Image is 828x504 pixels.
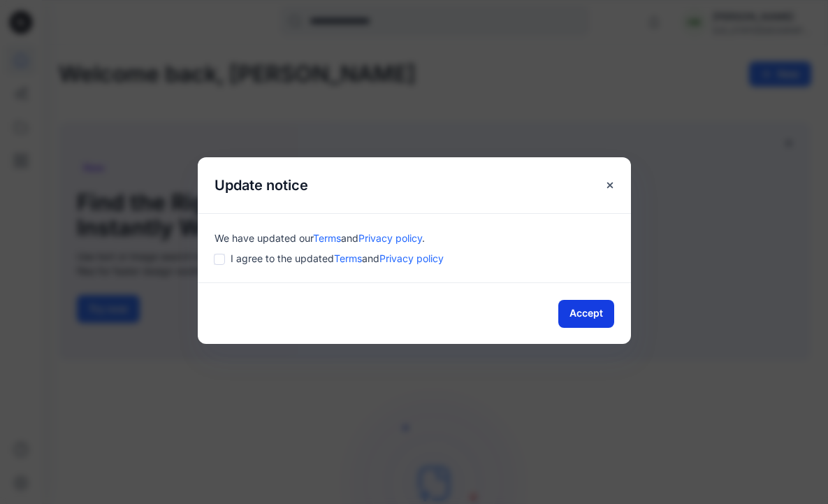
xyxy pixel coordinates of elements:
button: Accept [558,300,614,328]
a: Terms [313,232,341,244]
span: I agree to the updated [231,251,444,266]
button: Close [597,173,623,198]
div: We have updated our . [215,231,614,245]
a: Privacy policy [379,252,444,264]
h5: Update notice [198,157,325,213]
span: and [362,252,379,264]
span: and [341,232,358,244]
a: Terms [334,252,362,264]
a: Privacy policy [358,232,422,244]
